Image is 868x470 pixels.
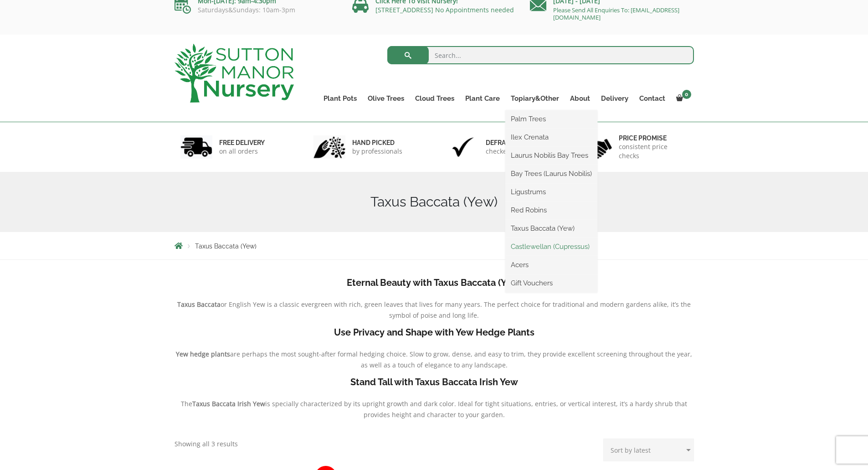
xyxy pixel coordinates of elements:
p: checked & Licensed [486,147,546,156]
img: logo [175,44,294,103]
h6: FREE DELIVERY [219,139,265,147]
p: Showing all 3 results [175,439,238,449]
a: Ilex Crenata [505,130,597,144]
span: or English Yew is a classic evergreen with rich, green leaves that lives for many years. The perf... [221,300,691,320]
a: 0 [671,92,694,105]
a: Plant Pots [318,92,362,105]
img: 2.jpg [313,135,345,159]
h1: Taxus Baccata (Yew) [175,194,694,210]
a: Delivery [596,92,634,105]
h6: Defra approved [486,139,546,147]
span: are perhaps the most sought-after formal hedging choice. Slow to grow, dense, and easy to trim, t... [230,350,692,369]
span: is specially characterized by its upright growth and dark color. Ideal for tight situations, entr... [265,399,687,419]
a: Plant Care [460,92,505,105]
b: Taxus Baccata [177,300,221,309]
a: Taxus Baccata (Yew) [505,222,597,235]
a: Acers [505,258,597,272]
p: by professionals [352,147,402,156]
a: [STREET_ADDRESS] No Appointments needed [375,5,514,14]
a: Palm Trees [505,112,597,126]
img: 3.jpg [447,135,479,159]
b: Taxus Baccata Irish Yew [192,399,265,408]
b: Use Privacy and Shape with Yew Hedge Plants [334,327,534,338]
b: Eternal Beauty with Taxus Baccata (Yew) [347,277,522,288]
select: Shop order [603,439,694,461]
a: Olive Trees [362,92,410,105]
a: Gift Vouchers [505,276,597,290]
b: Stand Tall with Taxus Baccata Irish Yew [350,377,518,387]
input: Search... [387,46,694,64]
img: 1.jpg [180,135,212,159]
a: Topiary&Other [505,92,565,105]
h6: Price promise [619,134,688,142]
h6: hand picked [352,139,402,147]
b: Yew hedge plants [176,350,230,358]
a: Cloud Trees [410,92,460,105]
nav: Breadcrumbs [175,242,694,249]
p: Saturdays&Sundays: 10am-3pm [175,6,339,14]
span: 0 [682,90,691,99]
p: consistent price checks [619,142,688,160]
a: Red Robins [505,203,597,217]
a: Please Send All Enquiries To: [EMAIL_ADDRESS][DOMAIN_NAME] [553,6,679,21]
a: About [565,92,596,105]
span: Taxus Baccata (Yew) [195,243,257,250]
a: Laurus Nobilis Bay Trees [505,149,597,162]
a: Castlewellan (Cupressus) [505,240,597,253]
a: Bay Trees (Laurus Nobilis) [505,167,597,181]
p: on all orders [219,147,265,156]
a: Contact [634,92,671,105]
span: The [181,399,192,408]
a: Ligustrums [505,185,597,199]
